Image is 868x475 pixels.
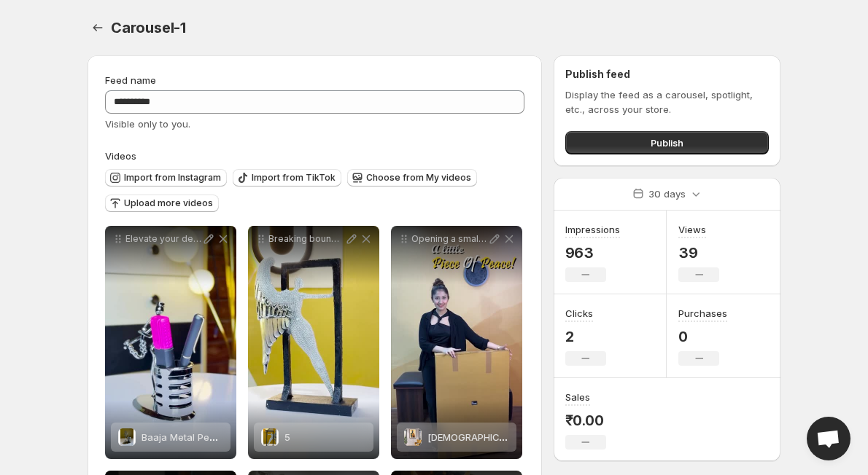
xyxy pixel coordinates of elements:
[88,17,108,38] button: Settings
[233,169,341,187] button: Import from TikTok
[105,118,190,130] span: Visible only to you.
[678,222,706,237] h3: Views
[565,131,769,154] button: Publish
[124,172,221,184] span: Import from Instagram
[124,197,213,209] span: Upload more videos
[565,222,620,237] h3: Impressions
[252,172,336,184] span: Import from TikTok
[651,136,683,150] span: Publish
[404,428,422,446] img: Gautam Buddha Geometrical Peace on Canvas
[105,169,227,187] button: Import from Instagram
[565,328,606,345] p: 2
[565,67,769,82] h2: Publish feed
[411,233,487,245] p: Opening a small parcel of bliss Frugals [DEMOGRAPHIC_DATA] wall canvas arrived perfectly packed a...
[142,431,277,443] span: Baaja Metal Pen Stand Holder
[678,328,727,345] p: 0
[248,226,379,459] div: Breaking boundaries embracing freedom This stunning angel sculpture reminds us that true beauty l...
[125,233,201,245] p: Elevate your desk game with this sleek pen stand Perfect for keeping your essentials organized Ge...
[565,244,620,262] p: 963
[678,306,727,321] h3: Purchases
[678,244,719,262] p: 39
[565,412,606,429] p: ₹0.00
[268,233,344,245] p: Breaking boundaries embracing freedom This stunning angel sculpture reminds us that true beauty l...
[105,195,219,212] button: Upload more videos
[105,74,156,86] span: Feed name
[648,187,686,201] p: 30 days
[807,417,850,460] div: Open chat
[111,19,186,36] span: Carousel-1
[347,169,477,187] button: Choose from My videos
[565,306,593,321] h3: Clicks
[391,226,522,459] div: Opening a small parcel of bliss Frugals [DEMOGRAPHIC_DATA] wall canvas arrived perfectly packed a...
[284,431,290,443] span: 5
[565,390,590,404] h3: Sales
[427,431,674,443] span: [DEMOGRAPHIC_DATA] Geometrical Peace on Canvas
[565,87,769,117] p: Display the feed as a carousel, spotlight, etc., across your store.
[105,226,236,459] div: Elevate your desk game with this sleek pen stand Perfect for keeping your essentials organized Ge...
[366,172,471,184] span: Choose from My videos
[105,150,136,162] span: Videos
